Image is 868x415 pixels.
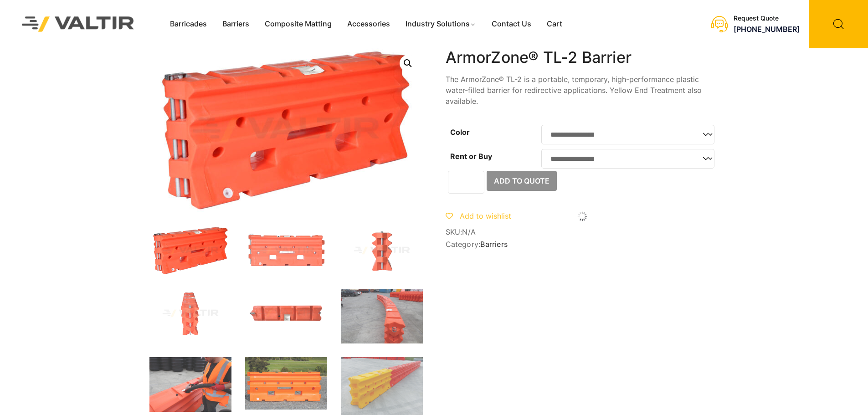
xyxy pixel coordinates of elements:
a: Barriers [480,240,508,249]
label: Color [450,128,470,137]
a: Composite Matting [257,17,339,31]
a: [PHONE_NUMBER] [734,25,800,34]
span: N/A [462,227,476,236]
img: Valtir Rentals [10,5,146,43]
a: Barricades [162,17,215,31]
a: Barriers [215,17,257,31]
a: Contact Us [484,17,539,31]
img: ArmorZone_Org_3Q.jpg [149,226,231,275]
img: Armorzone_Org_x1.jpg [149,289,231,338]
div: Request Quote [734,15,800,22]
button: Add to Quote [487,171,557,191]
h1: ArmorZone® TL-2 Barrier [446,48,719,67]
img: Armorzone_Org_Side.jpg [341,226,423,275]
a: Accessories [339,17,398,31]
span: SKU: [446,228,719,236]
p: The ArmorZone® TL-2 is a portable, temporary, high-performance plastic water-filled barrier for r... [446,74,719,107]
a: Industry Solutions [398,17,484,31]
img: ArmorZone-main-image-scaled-1.jpg [245,357,327,410]
input: Product quantity [448,171,484,194]
img: Armorzone_Org_Top.jpg [245,289,327,338]
img: IMG_8185-scaled-1.jpg [149,357,231,412]
a: Cart [539,17,570,31]
img: Armorzone_Org_Front.jpg [245,226,327,275]
span: Category: [446,240,719,249]
img: IMG_8193-scaled-1.jpg [341,289,423,343]
label: Rent or Buy [450,152,492,161]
